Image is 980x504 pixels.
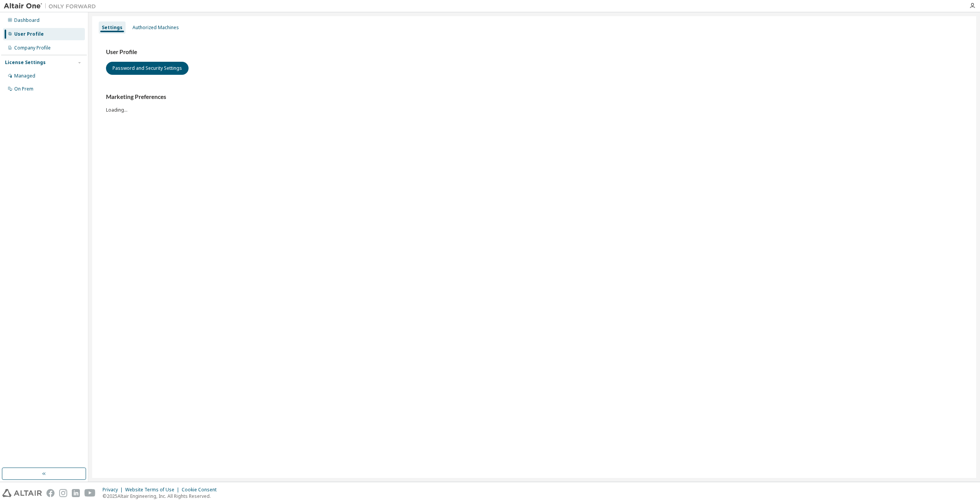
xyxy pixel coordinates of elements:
div: Company Profile [14,45,51,51]
p: © 2025 Altair Engineering, Inc. All Rights Reserved. [103,493,221,499]
div: License Settings [5,59,46,66]
div: On Prem [14,86,33,92]
div: Cookie Consent [182,487,221,493]
div: Dashboard [14,17,40,23]
div: Authorized Machines [132,25,179,31]
div: Settings [102,25,122,31]
img: facebook.svg [46,489,55,497]
h3: Marketing Preferences [106,93,962,101]
div: Privacy [103,487,125,493]
div: Loading... [106,93,962,113]
div: User Profile [14,31,44,37]
img: instagram.svg [59,489,67,497]
div: Website Terms of Use [125,487,182,493]
div: Managed [14,73,35,79]
img: altair_logo.svg [2,489,42,497]
h3: User Profile [106,48,962,56]
img: youtube.svg [84,489,96,497]
img: linkedin.svg [72,489,80,497]
img: Altair One [4,2,100,10]
button: Password and Security Settings [106,62,189,75]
